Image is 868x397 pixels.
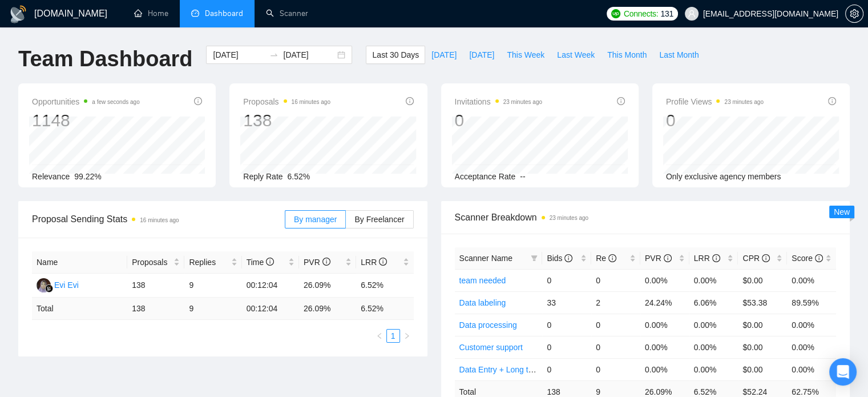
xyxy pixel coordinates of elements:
span: to [269,50,278,59]
span: CPR [742,254,769,263]
td: 33 [542,291,591,314]
div: Open Intercom Messenger [829,358,857,386]
input: Start date [213,49,265,61]
span: 99.22% [74,172,101,181]
span: By Freelancer [354,215,404,224]
td: 0.00% [640,269,689,291]
span: info-circle [617,97,625,105]
td: 0 [542,358,591,380]
span: info-circle [762,254,770,262]
span: Dashboard [205,9,243,18]
span: filter [528,250,540,267]
td: 0.00% [787,269,836,291]
li: 1 [386,329,400,343]
span: LRR [694,254,720,263]
td: 00:12:04 [242,274,299,298]
span: Last Week [557,49,595,61]
span: Bids [547,254,572,263]
time: 23 minutes ago [503,99,542,105]
td: 26.09% [299,274,356,298]
span: right [403,332,410,339]
img: upwork-logo.png [611,9,620,18]
div: 0 [455,110,542,131]
td: Total [32,298,127,320]
span: Profile Views [666,95,764,109]
td: 0 [542,314,591,336]
td: 0.00% [689,358,738,380]
span: Relevance [32,172,70,181]
td: 0.00% [640,314,689,336]
td: 2 [591,291,640,314]
td: 0 [591,269,640,291]
span: Last 30 Days [372,49,419,61]
td: $53.38 [738,291,787,314]
a: homeHome [134,9,168,18]
button: Last Month [653,46,705,64]
span: 6.52% [288,172,310,181]
td: 6.06% [689,291,738,314]
li: Previous Page [373,329,386,343]
a: EEEvi Evi [37,280,79,289]
span: info-circle [608,254,616,262]
span: New [834,207,850,216]
span: -- [520,172,525,181]
img: EE [37,278,51,292]
td: 24.24% [640,291,689,314]
input: End date [283,49,335,61]
span: info-circle [406,97,414,105]
button: [DATE] [463,46,500,64]
span: Opportunities [32,95,140,109]
td: 0 [591,358,640,380]
td: 0.00% [640,336,689,358]
div: 138 [243,110,330,131]
span: Reply Rate [243,172,282,181]
td: 138 [127,298,184,320]
td: 0 [591,336,640,358]
h1: Team Dashboard [18,46,192,73]
span: 131 [660,7,673,20]
li: Next Page [400,329,414,343]
span: Connects: [624,7,658,20]
td: 0.00% [787,336,836,358]
img: gigradar-bm.png [45,284,53,292]
td: 9 [184,298,241,320]
th: Proposals [127,251,184,274]
span: info-circle [379,258,387,266]
span: Proposal Sending Stats [32,212,285,226]
span: left [376,332,383,339]
td: $0.00 [738,269,787,291]
time: 16 minutes ago [292,99,330,105]
th: Name [32,251,127,274]
span: dashboard [191,9,199,17]
a: Data Entry + Long term [459,365,542,374]
td: 0.00% [787,314,836,336]
button: setting [845,5,863,23]
span: info-circle [194,97,202,105]
div: 0 [666,110,764,131]
span: LRR [361,258,387,267]
span: Proposals [243,95,330,109]
td: 0.00% [640,358,689,380]
span: This Month [607,49,647,61]
span: PVR [304,258,330,267]
span: Time [247,258,274,267]
span: info-circle [322,258,330,266]
span: filter [531,255,538,262]
td: 00:12:04 [242,298,299,320]
span: setting [846,9,863,18]
span: info-circle [664,254,672,262]
span: Invitations [455,95,542,109]
td: 0.00% [787,358,836,380]
span: [DATE] [431,49,457,61]
button: Last 30 Days [366,46,425,64]
span: Scanner Breakdown [455,210,837,224]
td: 89.59% [787,291,836,314]
span: By manager [294,215,337,224]
time: 23 minutes ago [724,99,763,105]
td: $0.00 [738,314,787,336]
td: 6.52 % [356,298,413,320]
span: This Week [507,49,544,61]
a: Data labeling [459,298,506,307]
td: 0 [542,336,591,358]
td: $0.00 [738,358,787,380]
